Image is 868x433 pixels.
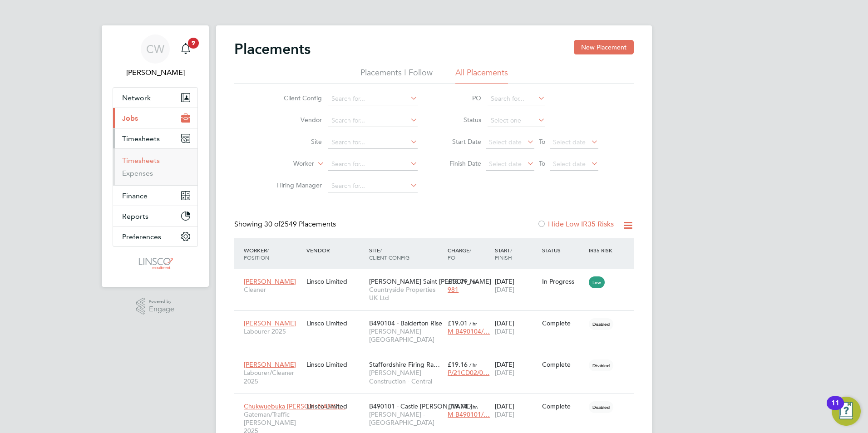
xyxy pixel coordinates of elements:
[369,410,443,427] span: [PERSON_NAME] - [GEOGRAPHIC_DATA]
[270,181,322,189] label: Hiring Manager
[495,285,514,294] span: [DATE]
[270,138,322,146] label: Site
[113,256,198,271] a: Go to home page
[831,403,839,415] div: 11
[122,156,160,165] a: Timesheets
[244,327,302,335] span: Labourer 2025
[177,34,195,64] a: 9
[542,319,585,327] div: Complete
[122,192,148,200] span: Finance
[469,278,477,285] span: / hr
[493,242,540,266] div: Start
[589,359,613,371] span: Disabled
[122,212,148,221] span: Reports
[448,327,490,335] span: M-B490104/…
[146,43,164,55] span: CW
[244,285,302,294] span: Cleaner
[122,93,151,102] span: Network
[448,319,468,327] span: £19.01
[122,232,161,241] span: Preferences
[369,319,442,327] span: B490104 - Balderton Rise
[574,40,634,54] button: New Placement
[113,186,197,206] button: Finance
[488,114,545,127] input: Select one
[136,256,174,271] img: linsco-logo-retina.png
[360,67,433,84] li: Placements I Follow
[113,226,197,246] button: Preferences
[448,360,468,369] span: £19.16
[242,314,634,322] a: [PERSON_NAME]Labourer 2025Linsco LimitedB490104 - Balderton Rise[PERSON_NAME] - [GEOGRAPHIC_DATA]...
[136,298,175,315] a: Powered byEngage
[589,276,605,288] span: Low
[369,277,491,285] span: [PERSON_NAME] Saint [PERSON_NAME]
[488,93,545,105] input: Search for...
[440,159,481,167] label: Finish Date
[244,402,345,410] span: Chukwuebuka [PERSON_NAME]…
[304,398,367,415] div: Linsco Limited
[369,285,443,302] span: Countryside Properties UK Ltd
[113,34,198,78] a: CW[PERSON_NAME]
[448,410,490,418] span: M-B490101/…
[440,116,481,124] label: Status
[270,94,322,102] label: Client Config
[589,318,613,330] span: Disabled
[328,93,418,105] input: Search for...
[102,25,209,287] nav: Main navigation
[542,277,585,285] div: In Progress
[495,327,514,335] span: [DATE]
[440,138,481,146] label: Start Date
[244,369,302,385] span: Labourer/Cleaner 2025
[469,403,477,410] span: / hr
[455,67,508,84] li: All Placements
[113,67,198,78] span: Chloe Whittall
[448,277,468,285] span: £18.79
[469,361,477,368] span: / hr
[369,402,478,410] span: B490101 - Castle [PERSON_NAME]…
[234,40,311,58] h2: Placements
[328,114,418,127] input: Search for...
[493,315,540,340] div: [DATE]
[589,401,613,413] span: Disabled
[149,298,174,305] span: Powered by
[328,180,418,192] input: Search for...
[369,246,409,261] span: / Client Config
[542,402,585,410] div: Complete
[244,246,269,261] span: / Position
[242,242,304,266] div: Worker
[832,397,861,426] button: Open Resource Center, 11 new notifications
[537,220,614,229] label: Hide Low IR35 Risks
[304,242,367,258] div: Vendor
[304,273,367,290] div: Linsco Limited
[304,315,367,332] div: Linsco Limited
[328,158,418,171] input: Search for...
[542,360,585,369] div: Complete
[244,319,296,327] span: [PERSON_NAME]
[234,220,338,229] div: Showing
[270,116,322,124] label: Vendor
[328,136,418,149] input: Search for...
[264,220,336,229] span: 2549 Placements
[244,277,296,285] span: [PERSON_NAME]
[493,273,540,298] div: [DATE]
[553,160,586,168] span: Select date
[536,136,548,148] span: To
[495,410,514,418] span: [DATE]
[448,402,468,410] span: £19.74
[448,246,471,261] span: / PO
[262,159,314,168] label: Worker
[367,242,445,266] div: Site
[445,242,493,266] div: Charge
[553,138,586,146] span: Select date
[495,246,512,261] span: / Finish
[369,360,440,369] span: Staffordshire Firing Ra…
[489,160,522,168] span: Select date
[242,397,634,405] a: Chukwuebuka [PERSON_NAME]…Gateman/Traffic [PERSON_NAME] 2025Linsco LimitedB490101 - Castle [PERSO...
[448,369,489,377] span: P/21CD02/0…
[122,114,138,123] span: Jobs
[113,148,197,185] div: Timesheets
[369,327,443,344] span: [PERSON_NAME] - [GEOGRAPHIC_DATA]
[587,242,618,258] div: IR35 Risk
[113,88,197,108] button: Network
[448,285,459,294] span: 981
[122,169,153,177] a: Expenses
